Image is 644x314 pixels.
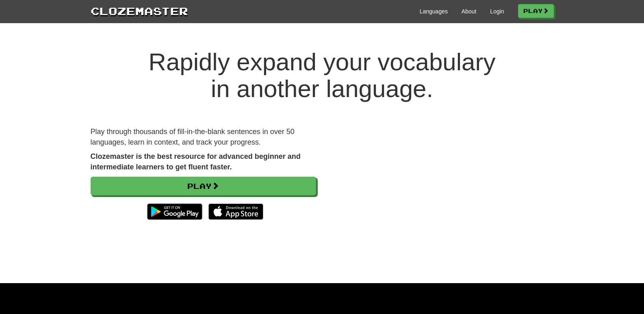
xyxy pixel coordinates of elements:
[490,7,504,15] a: Login
[91,3,188,18] a: Clozemaster
[91,152,301,171] strong: Clozemaster is the best resource for advanced beginner and intermediate learners to get fluent fa...
[420,7,448,15] a: Languages
[462,7,477,15] a: About
[208,204,263,220] img: Download_on_the_App_Store_Badge_US-UK_135x40-25178aeef6eb6b83b96f5f2d004eda3bffbb37122de64afbaef7...
[518,4,554,18] a: Play
[143,199,206,224] img: Get it on Google Play
[91,177,316,195] a: Play
[91,127,316,147] p: Play through thousands of fill-in-the-blank sentences in over 50 languages, learn in context, and...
